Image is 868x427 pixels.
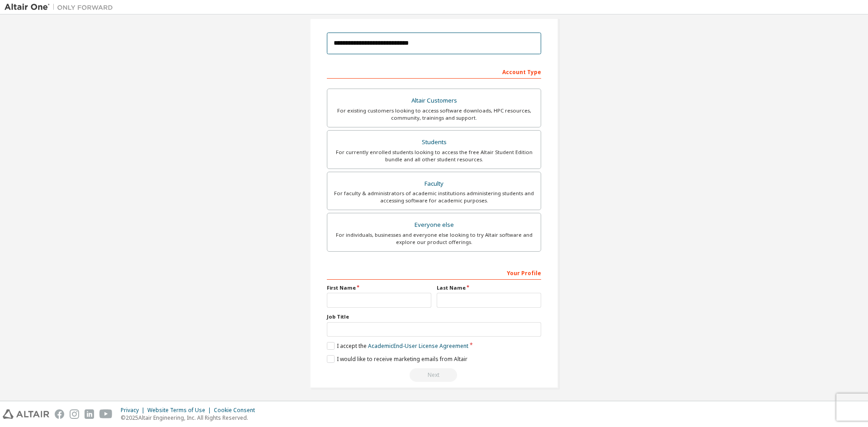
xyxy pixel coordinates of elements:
img: instagram.svg [70,409,79,419]
div: For currently enrolled students looking to access the free Altair Student Edition bundle and all ... [333,149,535,163]
img: linkedin.svg [85,409,94,419]
label: Last Name [437,284,541,291]
div: Everyone else [333,219,535,231]
label: I accept the [327,342,468,350]
div: Read and acccept EULA to continue [327,368,541,382]
div: For existing customers looking to access software downloads, HPC resources, community, trainings ... [333,107,535,122]
div: Students [333,136,535,149]
div: Privacy [121,407,147,414]
div: For faculty & administrators of academic institutions administering students and accessing softwa... [333,190,535,204]
div: Altair Customers [333,94,535,107]
img: Altair One [5,3,118,12]
div: Cookie Consent [214,407,260,414]
label: First Name [327,284,431,291]
img: altair_logo.svg [3,409,49,419]
img: facebook.svg [55,409,64,419]
label: I would like to receive marketing emails from Altair [327,355,467,363]
p: © 2025 Altair Engineering, Inc. All Rights Reserved. [121,414,260,422]
label: Job Title [327,313,541,320]
div: Account Type [327,64,541,79]
img: youtube.svg [99,409,113,419]
div: Website Terms of Use [147,407,214,414]
div: Your Profile [327,265,541,280]
div: Faculty [333,178,535,190]
a: Academic End-User License Agreement [368,342,468,350]
div: For individuals, businesses and everyone else looking to try Altair software and explore our prod... [333,231,535,246]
